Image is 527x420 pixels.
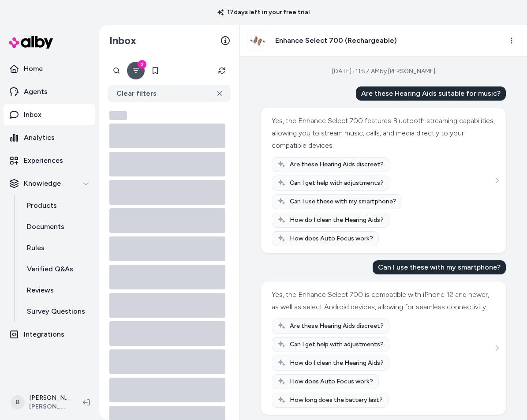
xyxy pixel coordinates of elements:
span: Can I use these with my smartphone? [290,197,396,206]
p: [PERSON_NAME] [29,394,69,402]
a: Survey Questions [18,301,95,322]
img: alby Logo [9,36,53,49]
p: Inbox [24,109,41,120]
p: Experiences [24,155,63,166]
span: How do I clean the Hearing Aids? [290,216,384,225]
a: Reviews [18,280,95,301]
p: Products [27,200,57,211]
a: Rules [18,237,95,259]
a: Documents [18,216,95,237]
a: Integrations [4,324,95,345]
p: 17 days left in your free trial [212,8,315,17]
button: See more [492,175,502,186]
div: Can I use these with my smartphone? [373,260,506,274]
img: sku_es700_bronze.jpg [247,30,268,51]
button: See more [492,343,502,353]
a: Inbox [4,104,95,125]
button: Filter [127,62,145,79]
button: Knowledge [4,173,95,194]
a: Agents [4,81,95,102]
p: Home [24,64,43,74]
div: [DATE] · 11:57 AM by [PERSON_NAME] [332,67,435,76]
span: How does Auto Focus work? [290,377,373,386]
p: Analytics [24,132,55,143]
a: Verified Q&As [18,259,95,280]
p: Verified Q&As [27,264,73,274]
a: Experiences [4,150,95,171]
p: Reviews [27,285,54,296]
span: [PERSON_NAME] [29,402,69,411]
button: Refresh [213,62,231,79]
div: Yes, the Enhance Select 700 is compatible with iPhone 12 and newer, as well as select Android dev... [272,289,495,313]
span: How long does the battery last? [290,396,383,405]
button: B[PERSON_NAME][PERSON_NAME] [5,388,76,416]
span: Can I get help with adjustments? [290,179,384,187]
p: Agents [24,86,48,97]
span: Can I get help with adjustments? [290,340,384,349]
span: Are these Hearing Aids discreet? [290,322,384,330]
a: Analytics [4,127,95,148]
h2: Inbox [109,34,136,47]
span: Are these Hearing Aids discreet? [290,160,384,169]
p: Survey Questions [27,306,85,317]
a: Products [18,195,95,216]
div: Yes, the Enhance Select 700 features Bluetooth streaming capabilities, allowing you to stream mus... [272,115,495,152]
p: Knowledge [24,178,61,189]
div: Are these Hearing Aids suitable for music? [356,86,506,101]
a: Home [4,58,95,79]
button: Clear filters [108,85,231,102]
p: Documents [27,221,64,232]
p: Rules [27,243,45,253]
span: How does Auto Focus work? [290,234,373,243]
h3: Enhance Select 700 (Rechargeable) [275,35,397,46]
span: B [11,395,25,409]
span: How do I clean the Hearing Aids? [290,359,384,367]
div: 2 [138,60,146,69]
p: Integrations [24,329,64,340]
